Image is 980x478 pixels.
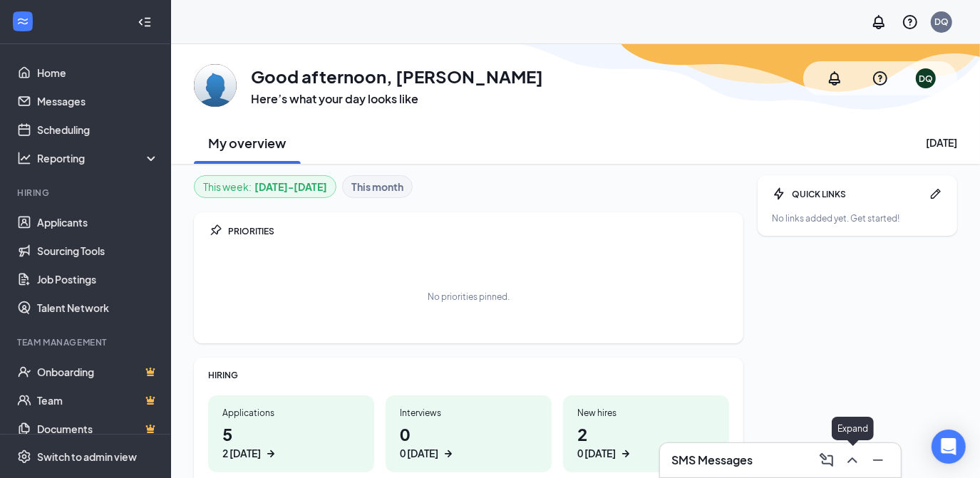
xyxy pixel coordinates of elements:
[929,187,943,201] svg: Pen
[37,237,159,265] a: Sourcing Tools
[208,224,222,238] svg: Pin
[400,446,438,461] div: 0 [DATE]
[37,115,159,144] a: Scheduling
[400,407,537,419] div: Interviews
[844,452,861,469] svg: ChevronUp
[870,14,887,31] svg: Notifications
[400,422,537,461] h1: 0
[17,336,156,348] div: Team Management
[818,452,835,469] svg: ComposeMessage
[37,265,159,293] a: Job Postings
[386,395,552,472] a: Interviews00 [DATE]ArrowRight
[577,407,715,419] div: New hires
[867,449,889,472] button: Minimize
[792,188,923,200] div: QUICK LINKS
[841,449,864,472] button: ChevronUp
[17,450,31,464] svg: Settings
[870,452,887,469] svg: Minimize
[251,64,543,88] h1: Good afternoon, [PERSON_NAME]
[428,291,510,303] div: No priorities pinned.
[772,212,943,224] div: No links added yet. Get started!
[222,446,261,461] div: 2 [DATE]
[772,187,786,201] svg: Bolt
[826,70,843,87] svg: Notifications
[37,208,159,237] a: Applicants
[254,179,327,194] b: [DATE] - [DATE]
[619,447,633,461] svg: ArrowRight
[37,386,159,415] a: TeamCrown
[37,293,159,322] a: Talent Network
[37,415,159,443] a: DocumentsCrown
[832,417,874,440] div: Expand
[671,452,753,468] h3: SMS Messages
[138,15,152,29] svg: Collapse
[203,179,327,194] div: This week :
[209,134,287,152] h2: My overview
[577,422,715,461] h1: 2
[902,14,919,31] svg: QuestionInfo
[228,225,729,237] div: PRIORITIES
[264,447,278,461] svg: ArrowRight
[17,187,156,199] div: Hiring
[194,64,237,107] img: Donald Quesenberry
[222,422,360,461] h1: 5
[16,14,30,28] svg: WorkstreamLogo
[351,179,403,194] b: This month
[37,358,159,386] a: OnboardingCrown
[815,449,838,472] button: ComposeMessage
[919,73,933,85] div: DQ
[17,151,31,165] svg: Analysis
[251,91,543,107] h3: Here’s what your day looks like
[37,58,159,87] a: Home
[934,16,949,28] div: DQ
[37,450,137,464] div: Switch to admin view
[577,446,616,461] div: 0 [DATE]
[563,395,729,472] a: New hires20 [DATE]ArrowRight
[208,395,374,472] a: Applications52 [DATE]ArrowRight
[208,369,729,381] div: HIRING
[222,407,360,419] div: Applications
[926,135,957,150] div: [DATE]
[37,87,159,115] a: Messages
[37,151,160,165] div: Reporting
[932,430,966,464] div: Open Intercom Messenger
[441,447,455,461] svg: ArrowRight
[872,70,889,87] svg: QuestionInfo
